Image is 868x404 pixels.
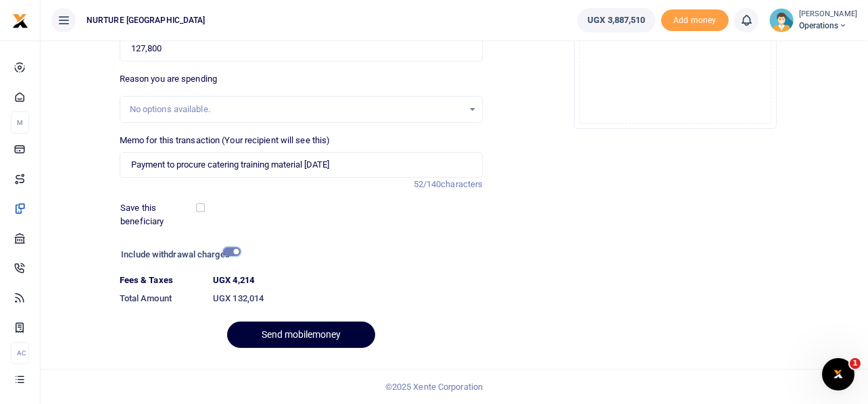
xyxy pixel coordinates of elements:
[120,36,483,61] input: UGX
[12,13,28,29] img: logo-small
[799,9,857,20] small: [PERSON_NAME]
[661,9,729,32] li: Toup your wallet
[414,179,441,189] span: 52/140
[12,15,28,25] a: logo-small logo-large logo-large
[769,8,857,32] a: profile-user [PERSON_NAME] Operations
[121,249,235,260] h6: Include withdrawal charges
[213,293,483,304] h6: UGX 132,014
[120,293,202,304] h6: Total Amount
[441,179,483,189] span: characters
[120,201,199,228] label: Save this beneficiary
[572,8,660,32] li: Wallet ballance
[213,274,254,287] label: UGX 4,214
[11,342,29,364] li: Ac
[120,72,217,86] label: Reason you are spending
[120,134,331,147] label: Memo for this transaction (Your recipient will see this)
[661,9,729,32] span: Add money
[120,152,483,178] input: Enter extra information
[227,322,375,348] button: Send mobilemoney
[11,111,29,134] li: M
[114,274,208,287] dt: Fees & Taxes
[81,14,211,26] span: NURTURE [GEOGRAPHIC_DATA]
[850,358,861,369] span: 1
[822,358,854,390] iframe: Intercom live chat
[769,8,794,32] img: profile-user
[577,8,655,32] a: UGX 3,887,510
[587,14,645,27] span: UGX 3,887,510
[799,20,857,32] span: Operations
[130,103,464,116] div: No options available.
[661,14,729,24] a: Add money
